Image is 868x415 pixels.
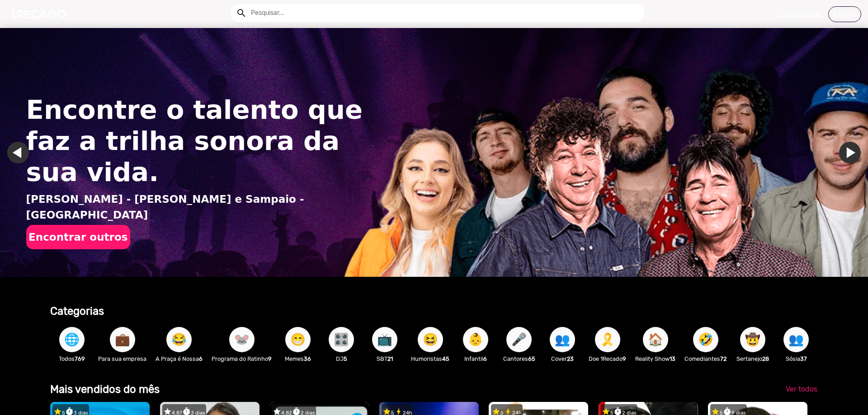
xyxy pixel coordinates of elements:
button: 🤣 [693,327,718,352]
button: 🎤 [506,327,532,352]
b: 65 [528,355,535,362]
span: 🤠 [745,327,760,352]
p: Infantil [458,354,493,363]
span: Ver todos [786,385,817,393]
span: 😆 [423,327,438,352]
input: Pesquisar... [244,4,644,22]
span: 😁 [290,327,306,352]
button: 🎛️ [329,327,354,352]
a: Ir para o próximo slide [839,142,861,163]
b: 72 [720,355,726,362]
b: 23 [567,355,574,362]
b: 45 [442,355,449,362]
button: 🤠 [740,327,765,352]
p: A Praça é Nossa [156,354,203,363]
u: Cadastre-se [779,9,821,18]
span: 💼 [115,327,130,352]
span: 👶 [468,327,483,352]
b: 9 [268,355,272,362]
span: 🎗️ [600,327,615,352]
a: Entrar [828,6,861,22]
b: 21 [387,355,393,362]
b: 9 [623,355,626,362]
button: 😁 [285,327,311,352]
button: 😆 [418,327,443,352]
p: Doe 1Recado [589,354,626,363]
span: 👥 [555,327,570,352]
p: Sertanejo [736,354,770,363]
span: 🤣 [698,327,713,352]
p: [PERSON_NAME] - [PERSON_NAME] e Sampaio - [GEOGRAPHIC_DATA] [26,191,373,223]
span: 📺 [377,327,392,352]
b: 6 [199,355,203,362]
button: 🎗️ [595,327,620,352]
a: Ir para o último slide [7,142,29,163]
b: 37 [800,355,807,362]
p: Programa do Ratinho [212,354,272,363]
b: 5 [344,355,347,362]
h1: Encontre o talento que faz a trilha sonora da sua vida. [26,94,373,188]
p: Sósia [779,354,813,363]
b: 28 [762,355,769,362]
p: Reality Show [635,354,675,363]
button: 🐭 [229,327,255,352]
span: 🏠 [648,327,663,352]
button: 💼 [110,327,135,352]
b: 6 [483,355,487,362]
span: 🎛️ [334,327,349,352]
button: 🌐 [59,327,85,352]
b: 13 [670,355,675,362]
b: 769 [75,355,85,362]
p: Memes [281,354,315,363]
mat-icon: Example home icon [236,8,247,19]
button: 😂 [166,327,192,352]
span: 🌐 [64,327,80,352]
button: 🏠 [643,327,668,352]
b: Mais vendidos do mês [50,383,160,396]
button: Encontrar outros [26,225,130,249]
button: 📺 [372,327,397,352]
b: 36 [304,355,311,362]
span: 🐭 [234,327,250,352]
p: SBT [368,354,402,363]
p: Humoristas [411,354,449,363]
span: 👥 [788,327,804,352]
p: Todos [55,354,89,363]
p: DJ [324,354,359,363]
b: Categorias [50,305,104,317]
p: Comediantes [684,354,726,363]
p: Para sua empresa [98,354,146,363]
button: Example home icon [233,5,249,20]
span: 🎤 [511,327,527,352]
span: 😂 [171,327,187,352]
button: 👥 [783,327,809,352]
p: Cover [545,354,580,363]
p: Cantores [502,354,536,363]
button: 👶 [463,327,488,352]
button: 👥 [550,327,575,352]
